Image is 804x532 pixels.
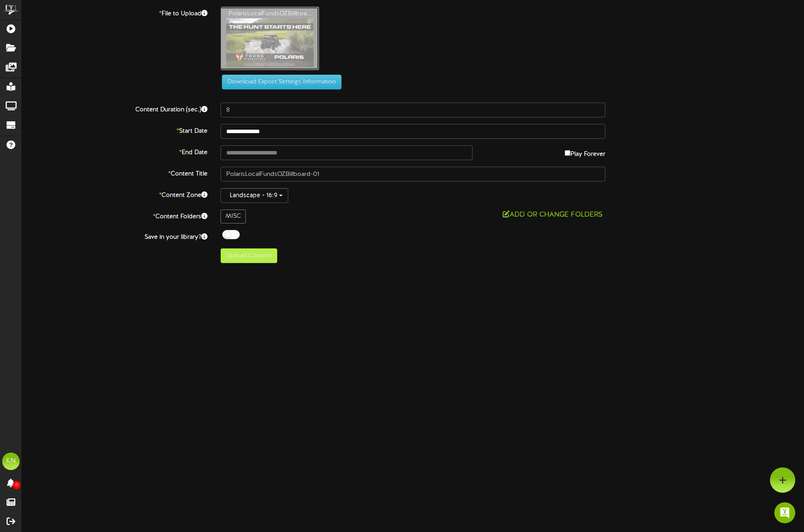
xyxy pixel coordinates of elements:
button: Download Export Settings Information [222,75,342,89]
div: MISC [221,209,246,223]
label: Play Forever [565,145,605,159]
button: Add or Change Folders [500,209,605,220]
input: Play Forever [565,150,570,156]
button: Upload Content [221,248,277,263]
input: Title of this Content [221,167,605,182]
label: File to Upload [15,7,214,18]
div: KN [2,453,20,470]
label: Start Date [15,124,214,136]
label: Content Folders [15,209,214,221]
label: Content Duration (sec.) [15,103,214,114]
a: Download Export Settings Information [217,79,342,86]
label: End Date [15,145,214,157]
span: 0 [13,481,21,489]
label: Save in your library? [15,230,214,242]
label: Content Zone [15,188,214,200]
label: Content Title [15,167,214,178]
button: Landscape - 16:9 [221,188,288,203]
div: Open Intercom Messenger [774,502,795,523]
